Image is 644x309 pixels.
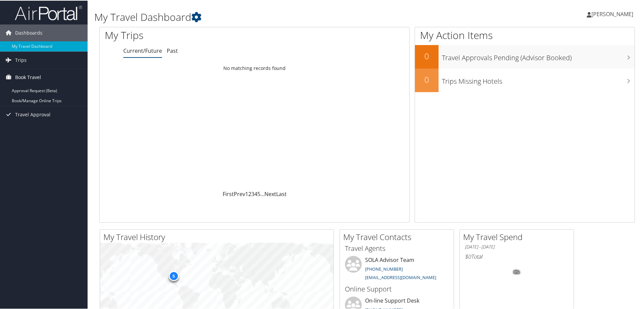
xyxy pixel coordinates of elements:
[264,190,276,197] a: Next
[15,106,51,122] span: Travel Approval
[463,231,574,242] h2: My Travel Spend
[167,46,178,54] a: Past
[251,190,254,197] a: 3
[442,73,635,85] h3: Trips Missing Hotels
[465,252,471,260] span: $0
[342,255,452,283] li: SOLA Advisor Team
[100,62,409,74] td: No matching records found
[591,10,633,17] span: [PERSON_NAME]
[345,243,449,253] h3: Travel Agents
[234,190,245,197] a: Prev
[415,44,635,68] a: 0Travel Approvals Pending (Advisor Booked)
[105,28,275,42] h1: My Trips
[223,190,234,197] a: First
[15,24,42,41] span: Dashboards
[415,50,439,61] h2: 0
[248,190,251,197] a: 2
[245,190,248,197] a: 1
[254,190,257,197] a: 4
[465,243,569,249] h6: [DATE] - [DATE]
[587,3,640,24] a: [PERSON_NAME]
[94,9,458,24] h1: My Travel Dashboard
[365,274,436,280] a: [EMAIL_ADDRESS][DOMAIN_NAME]
[365,265,403,271] a: [PHONE_NUMBER]
[257,190,260,197] a: 5
[442,49,635,62] h3: Travel Approvals Pending (Advisor Booked)
[168,270,179,280] div: 5
[276,190,287,197] a: Last
[465,252,569,260] h6: Total
[123,46,162,54] a: Current/Future
[260,190,264,197] span: …
[345,284,449,293] h3: Online Support
[15,68,41,85] span: Book Travel
[343,231,454,242] h2: My Travel Contacts
[514,270,519,274] tspan: 0%
[103,231,333,242] h2: My Travel History
[15,51,27,68] span: Trips
[415,28,635,42] h1: My Action Items
[415,73,439,85] h2: 0
[415,68,635,91] a: 0Trips Missing Hotels
[15,4,82,20] img: airportal-logo.png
